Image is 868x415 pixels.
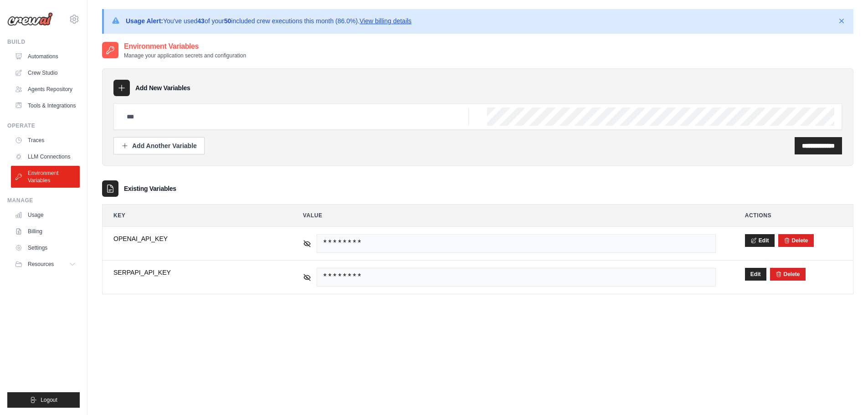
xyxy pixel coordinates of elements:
[745,234,775,247] button: Edit
[7,122,80,129] div: Operate
[7,12,53,26] img: Logo
[113,268,274,277] span: SERPAPI_API_KEY
[124,41,246,52] h2: Environment Variables
[11,149,80,164] a: LLM Connections
[224,17,231,25] strong: 50
[113,137,205,154] button: Add Another Variable
[11,98,80,113] a: Tools & Integrations
[7,38,80,46] div: Build
[11,208,80,222] a: Usage
[745,268,766,281] button: Edit
[103,205,285,226] th: Key
[776,271,800,278] button: Delete
[11,49,80,64] a: Automations
[113,234,274,243] span: OPENAI_API_KEY
[11,241,80,255] a: Settings
[121,141,197,150] div: Add Another Variable
[734,205,853,226] th: Actions
[124,52,246,59] p: Manage your application secrets and configuration
[124,184,176,193] h3: Existing Variables
[11,166,80,188] a: Environment Variables
[360,17,411,25] a: View billing details
[11,66,80,80] a: Crew Studio
[11,224,80,239] a: Billing
[784,237,808,244] button: Delete
[292,205,727,226] th: Value
[7,392,80,408] button: Logout
[126,16,411,26] p: You've used of your included crew executions this month (86.0%).
[197,17,205,25] strong: 43
[126,17,163,25] strong: Usage Alert:
[11,257,80,272] button: Resources
[7,197,80,204] div: Manage
[41,396,57,404] span: Logout
[11,133,80,148] a: Traces
[28,261,54,268] span: Resources
[11,82,80,97] a: Agents Repository
[135,83,190,92] h3: Add New Variables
